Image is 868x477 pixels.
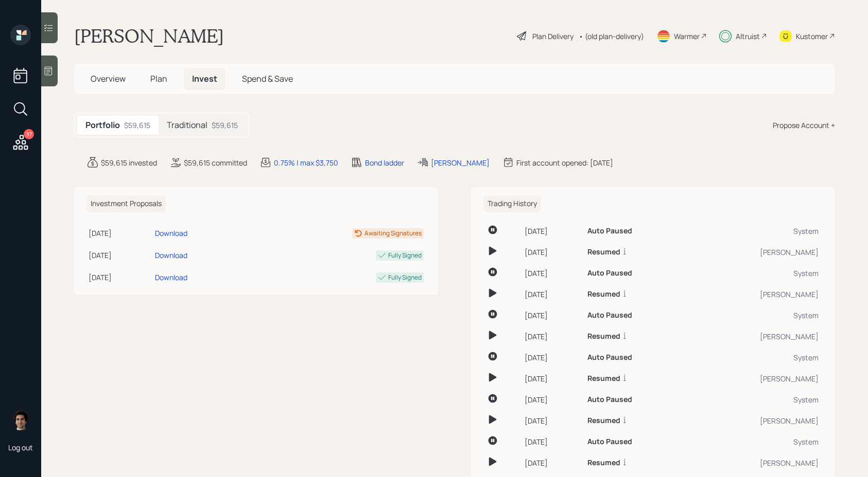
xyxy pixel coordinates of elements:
[525,268,579,279] div: [DATE]
[242,73,293,84] span: Spend & Save
[796,31,828,42] div: Kustomer
[155,272,187,283] div: Download
[86,195,166,212] h6: Investment Proposals
[525,352,579,363] div: [DATE]
[693,394,819,405] div: System
[85,120,120,130] h5: Portfolio
[587,290,620,299] h6: Resumed
[693,457,819,468] div: [PERSON_NAME]
[587,395,632,404] h6: Auto Paused
[124,120,150,131] div: $59,615
[736,31,760,42] div: Altruist
[525,436,579,447] div: [DATE]
[587,416,620,425] h6: Resumed
[587,311,632,320] h6: Auto Paused
[773,120,835,131] div: Propose Account +
[388,251,422,260] div: Fully Signed
[674,31,700,42] div: Warmer
[89,250,151,261] div: [DATE]
[693,247,819,258] div: [PERSON_NAME]
[89,272,151,283] div: [DATE]
[24,129,34,139] div: 37
[525,247,579,258] div: [DATE]
[212,120,238,131] div: $59,615
[587,227,632,235] h6: Auto Paused
[532,31,574,42] div: Plan Delivery
[587,269,632,278] h6: Auto Paused
[587,332,620,341] h6: Resumed
[579,31,644,42] div: • (old plan-delivery)
[155,228,187,238] div: Download
[587,248,620,256] h6: Resumed
[693,373,819,384] div: [PERSON_NAME]
[167,120,207,130] h5: Traditional
[525,226,579,236] div: [DATE]
[155,250,187,261] div: Download
[8,443,33,452] div: Log out
[89,228,151,238] div: [DATE]
[525,415,579,426] div: [DATE]
[516,157,613,168] div: First account opened: [DATE]
[388,273,422,282] div: Fully Signed
[184,157,247,168] div: $59,615 committed
[693,226,819,236] div: System
[365,157,404,168] div: Bond ladder
[587,374,620,383] h6: Resumed
[693,352,819,363] div: System
[525,331,579,342] div: [DATE]
[587,458,620,467] h6: Resumed
[693,415,819,426] div: [PERSON_NAME]
[101,157,157,168] div: $59,615 invested
[693,436,819,447] div: System
[364,229,422,238] div: Awaiting Signatures
[74,25,224,47] h1: [PERSON_NAME]
[525,289,579,300] div: [DATE]
[483,195,541,212] h6: Trading History
[431,157,490,168] div: [PERSON_NAME]
[91,73,126,84] span: Overview
[525,373,579,384] div: [DATE]
[525,457,579,468] div: [DATE]
[525,394,579,405] div: [DATE]
[587,353,632,362] h6: Auto Paused
[10,410,31,430] img: harrison-schaefer-headshot-2.png
[693,310,819,321] div: System
[274,157,338,168] div: 0.75% | max $3,750
[150,73,167,84] span: Plan
[693,289,819,300] div: [PERSON_NAME]
[693,331,819,342] div: [PERSON_NAME]
[525,310,579,321] div: [DATE]
[192,73,217,84] span: Invest
[587,437,632,446] h6: Auto Paused
[693,268,819,279] div: System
